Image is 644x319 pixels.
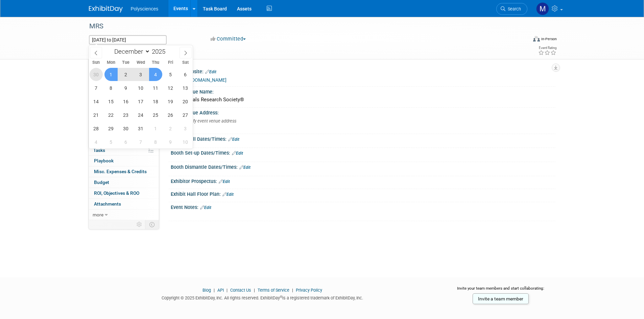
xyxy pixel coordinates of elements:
[473,293,529,304] a: Invite a team member
[487,35,557,45] div: Event Format
[90,81,103,95] span: December 7, 2025
[149,135,162,149] span: January 8, 2026
[200,205,211,210] a: Edit
[171,202,555,211] div: Event Notes:
[536,2,549,15] img: Marketing Polysciences
[179,135,192,149] span: January 10, 2026
[104,68,118,81] span: December 1, 2025
[111,47,150,56] select: Month
[149,122,162,135] span: January 1, 2026
[87,20,517,32] div: MRS
[149,81,162,95] span: December 11, 2025
[202,288,211,293] a: Blog
[89,124,159,134] a: Shipments
[228,137,239,142] a: Edit
[134,81,147,95] span: December 10, 2025
[134,135,147,149] span: January 7, 2026
[179,122,192,135] span: January 3, 2026
[89,210,159,220] a: more
[171,148,555,157] div: Booth Set-up Dates/Times:
[171,162,555,171] div: Booth Dismantle Dates/Times:
[290,288,295,293] span: |
[205,70,216,74] a: Edit
[171,67,555,75] div: Event Website:
[171,134,555,143] div: Exhibit Hall Dates/Times:
[104,95,118,108] span: December 15, 2025
[164,81,177,95] span: December 12, 2025
[258,288,289,293] a: Terms of Service
[164,135,177,149] span: January 9, 2026
[178,60,193,65] span: Sat
[296,288,322,293] a: Privacy Policy
[149,108,162,122] span: December 25, 2025
[179,68,192,81] span: December 6, 2025
[134,95,147,108] span: December 17, 2025
[149,68,162,81] span: December 4, 2025
[119,135,133,149] span: January 6, 2026
[90,95,103,108] span: December 14, 2025
[208,35,248,43] button: Committed
[103,60,118,65] span: Mon
[89,59,159,70] a: Event Information
[134,122,147,135] span: December 31, 2025
[225,288,229,293] span: |
[171,108,555,116] div: Event Venue Address:
[104,135,118,149] span: January 5, 2026
[164,122,177,135] span: January 2, 2026
[496,3,527,15] a: Search
[119,108,133,122] span: December 23, 2025
[131,6,159,11] span: Polysciences
[93,212,103,217] span: more
[541,36,557,42] div: In-Person
[280,295,282,299] sup: ®
[179,108,192,122] span: December 27, 2025
[90,135,103,149] span: January 4, 2026
[89,6,123,12] img: ExhibitDay
[89,145,159,156] a: Tasks
[119,95,133,108] span: December 16, 2025
[89,81,159,91] a: Staff
[89,60,104,65] span: Sun
[134,68,147,81] span: December 3, 2025
[446,286,555,296] div: Invite your team members and start collaborating:
[89,188,159,198] a: ROI, Objectives & ROO
[104,108,118,122] span: December 22, 2025
[533,36,540,42] img: Format-Inperson.png
[89,134,159,145] a: Sponsorships
[179,95,192,108] span: December 20, 2025
[179,81,192,95] span: December 13, 2025
[164,95,177,108] span: December 19, 2025
[239,165,251,170] a: Edit
[89,156,159,166] a: Playbook
[163,60,178,65] span: Fri
[230,288,251,293] a: Contact Us
[212,288,216,293] span: |
[222,192,234,197] a: Edit
[219,179,230,184] a: Edit
[118,60,133,65] span: Tue
[94,201,121,207] span: Attachments
[252,288,257,293] span: |
[94,169,147,174] span: Misc. Expenses & Credits
[89,199,159,209] a: Attachments
[93,148,105,153] span: Tasks
[145,220,159,229] td: Toggle Event Tabs
[176,95,550,105] div: Materials Research Society®
[119,68,133,81] span: December 2, 2025
[104,122,118,135] span: December 29, 2025
[90,108,103,122] span: December 21, 2025
[89,91,159,102] a: Travel Reservations
[134,220,145,229] td: Personalize Event Tab Strip
[133,60,148,65] span: Wed
[94,180,109,185] span: Budget
[89,70,159,80] a: Booth
[89,177,159,188] a: Budget
[538,46,556,50] div: Event Rating
[94,158,114,163] span: Playbook
[164,68,177,81] span: December 5, 2025
[89,35,167,45] input: Event Start Date - End Date
[89,166,159,177] a: Misc. Expenses & Credits
[119,81,133,95] span: December 9, 2025
[89,113,159,123] a: Giveaways
[104,81,118,95] span: December 8, 2025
